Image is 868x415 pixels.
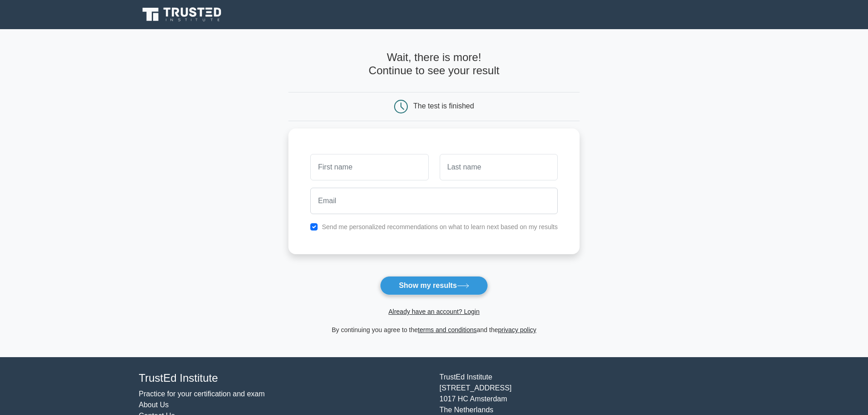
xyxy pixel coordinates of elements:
a: About Us [139,401,169,409]
input: Email [310,188,558,214]
a: terms and conditions [418,326,477,333]
a: Already have an account? Login [388,308,479,315]
label: Send me personalized recommendations on what to learn next based on my results [322,223,558,231]
a: Practice for your certification and exam [139,390,265,398]
input: Last name [440,154,558,180]
a: privacy policy [498,326,536,333]
h4: Wait, there is more! Continue to see your result [288,51,580,77]
h4: TrustEd Institute [139,372,429,385]
input: First name [310,154,428,180]
button: Show my results [380,276,488,295]
div: By continuing you agree to the and the [283,324,585,335]
div: The test is finished [413,102,474,110]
